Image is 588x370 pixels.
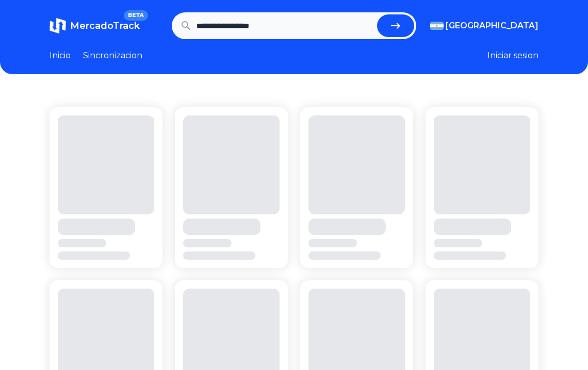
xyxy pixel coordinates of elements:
[487,49,538,62] button: Iniciar sesion
[430,20,538,32] button: [GEOGRAPHIC_DATA]
[50,18,140,34] a: MercadoTrackBETA
[50,18,66,34] img: MercadoTrack
[430,22,444,30] img: Argentina
[70,20,140,31] span: MercadoTrack
[50,49,71,62] a: Inicio
[124,10,148,21] span: BETA
[83,49,142,62] a: Sincronizacion
[446,20,538,32] span: [GEOGRAPHIC_DATA]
